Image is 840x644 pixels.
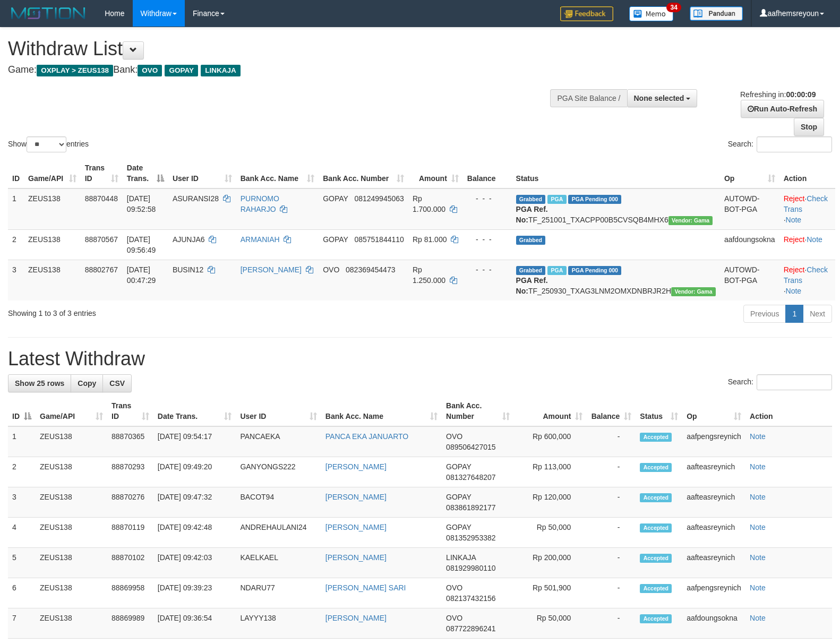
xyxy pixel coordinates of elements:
span: Grabbed [516,266,546,275]
a: Note [750,583,766,592]
a: Check Trans [784,265,828,285]
span: 88802767 [85,265,118,274]
td: 88870365 [107,426,153,457]
td: 88869958 [107,578,153,608]
td: ZEUS138 [36,426,107,457]
span: OVO [446,583,462,592]
h1: Withdraw List [8,38,550,59]
a: Copy [71,374,103,392]
td: LAYYY138 [236,608,321,639]
span: Copy 081327648207 to clipboard [446,473,495,482]
td: [DATE] 09:47:32 [153,487,236,518]
a: Check Trans [784,194,828,213]
span: [DATE] 09:56:49 [127,235,156,254]
th: Action [779,158,835,188]
th: Action [745,396,832,426]
td: - [587,426,636,457]
th: ID: activate to sort column descending [8,396,36,426]
a: Next [803,305,832,323]
a: Note [786,216,802,224]
td: Rp 600,000 [514,426,587,457]
span: Copy 085751844110 to clipboard [354,235,404,244]
span: Copy 089506427015 to clipboard [446,443,495,451]
td: - [587,487,636,518]
td: Rp 50,000 [514,608,587,639]
td: - [587,548,636,578]
th: Date Trans.: activate to sort column descending [123,158,168,188]
td: 4 [8,518,36,548]
th: Bank Acc. Number: activate to sort column ascending [319,158,408,188]
div: PGA Site Balance / [550,89,627,107]
td: BACOT94 [236,487,321,518]
div: - - - [467,234,508,245]
span: ASURANSI28 [173,194,219,203]
td: [DATE] 09:54:17 [153,426,236,457]
span: Copy 083861892177 to clipboard [446,503,495,512]
a: Reject [784,265,805,274]
button: None selected [627,89,698,107]
span: Copy 087722896241 to clipboard [446,624,495,633]
th: Date Trans.: activate to sort column ascending [153,396,236,426]
td: aafpengsreynich [682,426,745,457]
span: 88870567 [85,235,118,244]
span: Copy 081249945063 to clipboard [354,194,404,203]
a: Show 25 rows [8,374,71,392]
span: Copy 081352953382 to clipboard [446,534,495,542]
th: Bank Acc. Name: activate to sort column ascending [236,158,319,188]
td: 1 [8,188,24,230]
span: Accepted [640,523,672,533]
a: ARMANIAH [241,235,280,244]
th: Balance [463,158,512,188]
th: Bank Acc. Number: activate to sort column ascending [442,396,514,426]
a: Stop [794,118,824,136]
label: Show entries [8,136,89,152]
td: aafteasreynich [682,548,745,578]
span: Grabbed [516,195,546,204]
span: Rp 1.700.000 [413,194,445,213]
td: aafpengsreynich [682,578,745,608]
span: Accepted [640,584,672,593]
td: ZEUS138 [24,229,81,260]
a: Note [786,287,802,295]
td: ZEUS138 [36,608,107,639]
label: Search: [728,374,832,390]
a: Reject [784,194,805,203]
td: ZEUS138 [36,457,107,487]
span: Accepted [640,493,672,502]
input: Search: [757,374,832,390]
td: ZEUS138 [36,518,107,548]
td: aafdoungsokna [682,608,745,639]
span: GOPAY [165,65,198,76]
td: · [779,229,835,260]
td: Rp 120,000 [514,487,587,518]
td: · · [779,260,835,300]
span: [DATE] 00:47:29 [127,265,156,285]
td: ANDREHAULANI24 [236,518,321,548]
a: Note [750,432,766,441]
a: Note [750,614,766,622]
td: KAELKAEL [236,548,321,578]
td: Rp 200,000 [514,548,587,578]
span: Accepted [640,463,672,472]
span: Marked by aafsreyleap [547,266,566,275]
th: Balance: activate to sort column ascending [587,396,636,426]
td: aafdoungsokna [720,229,779,260]
span: OVO [138,65,162,76]
td: - [587,608,636,639]
img: Feedback.jpg [560,6,613,21]
td: 88869989 [107,608,153,639]
span: LINKAJA [446,553,476,562]
img: MOTION_logo.png [8,5,89,21]
td: 1 [8,426,36,457]
td: ZEUS138 [36,487,107,518]
div: - - - [467,264,508,275]
td: 2 [8,457,36,487]
span: Refreshing in: [740,90,816,99]
span: Vendor URL: https://trx31.1velocity.biz [671,287,716,296]
td: - [587,578,636,608]
td: [DATE] 09:42:48 [153,518,236,548]
span: BUSIN12 [173,265,203,274]
td: [DATE] 09:42:03 [153,548,236,578]
input: Search: [757,136,832,152]
span: Rp 1.250.000 [413,265,445,285]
